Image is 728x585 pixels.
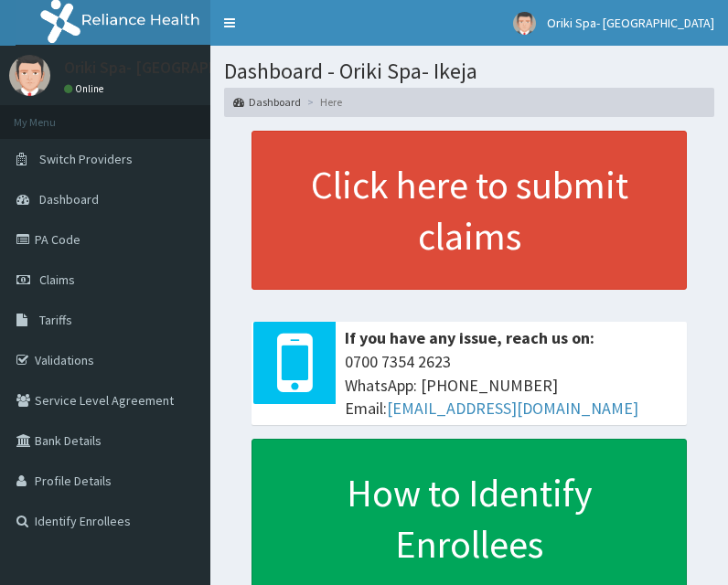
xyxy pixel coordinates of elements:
[39,151,133,167] span: Switch Providers
[547,15,714,31] span: Oriki Spa- [GEOGRAPHIC_DATA]
[39,191,99,207] span: Dashboard
[64,59,286,76] p: Oriki Spa- [GEOGRAPHIC_DATA]
[387,398,638,419] a: [EMAIL_ADDRESS][DOMAIN_NAME]
[39,312,72,328] span: Tariffs
[39,271,75,288] span: Claims
[252,131,687,290] a: Click here to submit claims
[224,59,714,83] h1: Dashboard - Oriki Spa- Ikeja
[233,94,301,110] a: Dashboard
[345,350,678,420] span: 0700 7354 2623 WhatsApp: [PHONE_NUMBER] Email:
[345,327,594,348] b: If you have any issue, reach us on:
[513,12,536,35] img: User Image
[64,82,108,95] a: Online
[9,55,50,96] img: User Image
[303,94,342,110] li: Here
